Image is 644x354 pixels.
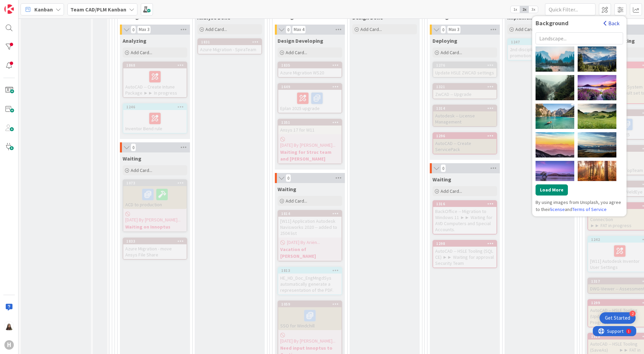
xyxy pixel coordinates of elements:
span: Add Card... [131,49,152,56]
div: 1868 [123,62,187,68]
div: Ansys 17 for W11 [278,126,342,134]
a: 1813HE_HD_Doc_EngMngdSys automatically generate a representation of the PDF. [278,267,342,295]
div: 1247 [508,39,571,45]
div: 1351Ansys 17 for W11 [278,119,342,134]
div: 1314 [433,105,496,111]
a: 1276Update HSLE ZWCAD settings [432,62,497,78]
b: Waiting for Struc team and [PERSON_NAME] [280,149,340,162]
div: 1351 [278,119,342,126]
span: Add Card... [131,167,152,173]
div: 1649 [278,84,342,90]
div: Autodesk -- License Management [433,111,496,126]
span: Waiting [123,155,141,162]
div: 1321 [433,84,496,90]
div: 1 [35,3,37,8]
span: 0 [441,164,446,172]
div: 1814[W11] Application Autodesk Navisworks 2020 -- added to 2504 list [278,211,342,238]
input: Quick Filter... [545,3,595,15]
div: 1276 [436,63,496,68]
div: 12472nd discipline approval in promotion request [508,39,571,60]
a: 1868AutoCAD -- Create Intune Package ►► In progress [123,62,187,98]
div: 1831 [198,39,261,45]
div: 1298 [436,241,496,246]
input: Landscape... [536,32,623,44]
span: 0 [286,174,291,182]
div: HE_HD_Doc_EngMngdSys automatically generate a representation of the PDF. [278,274,342,294]
div: 1814 [281,211,342,216]
div: Max 3 [449,28,459,31]
div: 1246 [126,105,187,109]
div: 1321 [436,84,496,89]
div: 1298 [433,241,496,247]
div: Background [536,20,600,27]
div: Azure Migration WS20 [278,68,342,77]
span: Kanban [34,5,53,13]
div: 1316 [436,202,496,206]
div: 1059 [278,301,342,307]
div: 1073 [123,180,187,186]
a: 1073ACD to production[DATE] By [PERSON_NAME]...Waiting on Innoptus [123,179,187,232]
div: Azure Migration - SpiraTeam [198,45,261,54]
div: 1314 [436,106,496,111]
div: Azure Migration - move Ansys File Share [123,244,187,259]
span: Add Card... [515,26,537,32]
a: 1833Azure Migration - move Ansys File Share [123,238,187,260]
span: Waiting [278,186,296,192]
span: Add Card... [286,198,307,204]
div: 1298AutoCAD -- HSLE Tooling (SQL CE) ►► Waiting for approval Security Team [433,241,496,268]
div: By using images from Unsplash, you agree to their and [536,199,623,213]
div: 1296 [436,134,496,138]
a: 1246Inventor Bend rule [123,103,187,134]
img: Visit kanbanzone.com [4,4,14,14]
div: BackOffice -- Migration to Windows 11 ►► Waiting for AVD Computers and Special Accounts. [433,207,496,234]
div: SSO for Windchill [278,307,342,330]
div: 1649Eplan 2025 upgrade [278,84,342,113]
span: Add Card... [205,26,227,32]
div: Max 4 [294,28,304,31]
div: Inventor Bend rule [123,110,187,133]
span: 1x [511,6,520,13]
a: 1314Autodesk -- License Management [432,105,497,127]
span: [DATE] By [PERSON_NAME]... [280,142,335,149]
a: 12472nd discipline approval in promotion request [507,38,572,61]
span: [DATE] By [PERSON_NAME]... [280,338,335,345]
div: Eplan 2025 upgrade [278,90,342,113]
span: 0 [131,143,136,151]
a: 1298AutoCAD -- HSLE Tooling (SQL CE) ►► Waiting for approval Security Team [432,240,497,268]
b: Team CAD/PLM Kanban [70,6,126,13]
span: 0 [441,26,446,34]
div: Open Get Started checklist, remaining modules: 2 [600,312,636,324]
div: 1276Update HSLE ZWCAD settings [433,62,496,77]
div: 1276 [433,62,496,68]
a: 1831Azure Migration - SpiraTeam [197,38,262,55]
div: 1649 [281,84,342,89]
a: 1649Eplan 2025 upgrade [278,83,342,113]
div: 1831Azure Migration - SpiraTeam [198,39,261,54]
div: AutoCAD -- Create ServicePack [433,139,496,154]
div: 1316BackOffice -- Migration to Windows 11 ►► Waiting for AVD Computers and Special Accounts. [433,201,496,234]
div: 1296 [433,133,496,139]
span: Deploying [432,37,457,44]
div: 1813 [278,268,342,274]
div: 1813HE_HD_Doc_EngMngdSys automatically generate a representation of the PDF. [278,268,342,294]
div: 1814 [278,211,342,217]
span: Support [14,1,31,9]
div: 1868AutoCAD -- Create Intune Package ►► In progress [123,62,187,97]
button: Back [603,20,620,27]
a: 1321ZwCAD -- Upgrade [432,83,497,99]
div: H [4,340,14,350]
div: 1073ACD to production [123,180,187,209]
a: 1296AutoCAD -- Create ServicePack [432,132,497,154]
div: AutoCAD -- HSLE Tooling (SQL CE) ►► Waiting for approval Security Team [433,247,496,268]
div: 1314Autodesk -- License Management [433,105,496,126]
div: AutoCAD -- Create Intune Package ►► In progress [123,68,187,97]
span: [DATE] By Ariën... [287,239,320,246]
span: Waiting [432,176,451,183]
span: Add Card... [360,26,382,32]
div: 1246Inventor Bend rule [123,104,187,133]
div: Update HSLE ZWCAD settings [433,68,496,77]
div: 1835Azure Migration WS20 [278,62,342,77]
span: [DATE] By [PERSON_NAME]... [125,216,181,223]
div: 1059SSO for Windchill [278,301,342,330]
div: 2 [630,311,636,317]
